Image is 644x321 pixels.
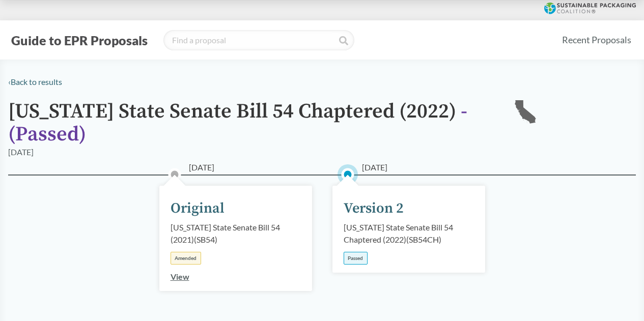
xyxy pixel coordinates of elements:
[557,28,636,51] a: Recent Proposals
[171,221,301,246] div: [US_STATE] State Senate Bill 54 (2021) ( SB54 )
[171,198,225,219] div: Original
[8,32,151,48] button: Guide to EPR Proposals
[171,252,201,265] div: Amended
[344,252,368,265] div: Passed
[8,146,34,158] div: [DATE]
[8,99,467,147] span: - ( Passed )
[362,161,387,173] span: [DATE]
[8,77,62,86] a: ‹Back to results
[8,100,497,146] h1: [US_STATE] State Senate Bill 54 Chaptered (2022)
[171,272,189,281] a: View
[189,161,214,173] span: [DATE]
[344,221,474,246] div: [US_STATE] State Senate Bill 54 Chaptered (2022) ( SB54CH )
[163,30,354,50] input: Find a proposal
[344,198,404,219] div: Version 2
